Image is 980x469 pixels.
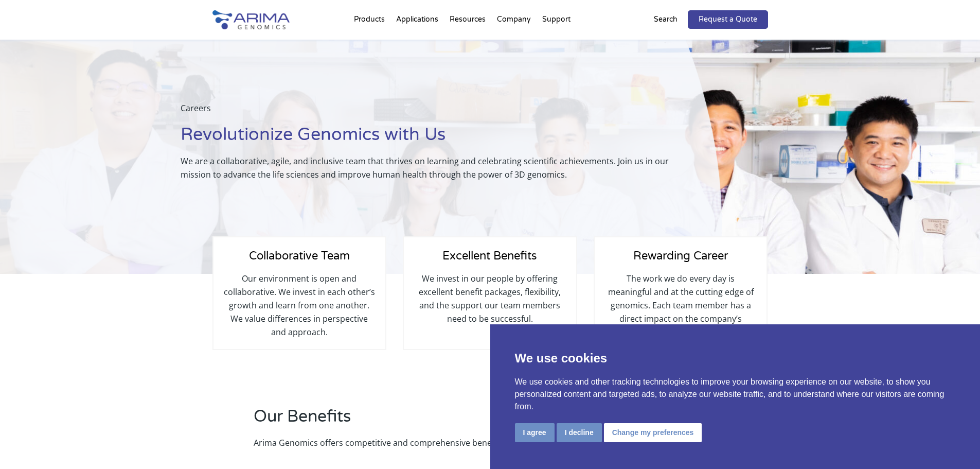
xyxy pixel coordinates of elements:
button: Change my preferences [604,423,702,442]
span: Rewarding Career [633,249,728,263]
h2: Our Benefits [254,405,621,436]
p: Our environment is open and collaborative. We invest in each other’s growth and learn from one an... [224,272,375,339]
p: Careers [181,101,696,123]
p: We use cookies and other tracking technologies to improve your browsing experience on our website... [515,376,956,413]
a: Request a Quote [688,10,768,29]
p: We invest in our people by offering excellent benefit packages, flexibility, and the support our ... [414,272,565,325]
button: I decline [557,423,602,442]
p: We use cookies [515,349,956,368]
p: Arima Genomics offers competitive and comprehensive benefits. [254,436,621,449]
span: Excellent Benefits [442,249,537,263]
p: The work we do every day is meaningful and at the cutting edge of genomics. Each team member has ... [605,272,756,339]
img: Arima-Genomics-logo [212,10,290,29]
span: Collaborative Team [249,249,350,263]
button: I agree [515,423,555,442]
p: We are a collaborative, agile, and inclusive team that thrives on learning and celebrating scient... [181,154,696,181]
p: Search [654,13,678,26]
h1: Revolutionize Genomics with Us [181,123,696,154]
